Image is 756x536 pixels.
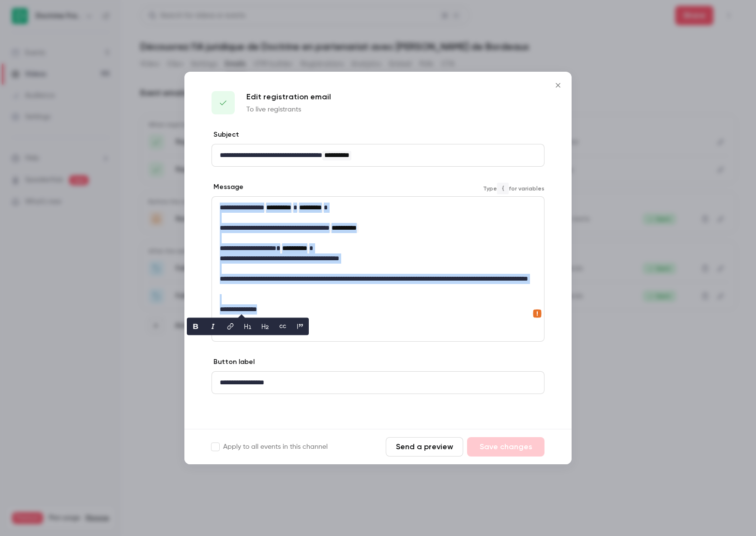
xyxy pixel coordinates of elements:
[246,105,331,114] p: To live registrants
[212,197,544,320] div: editor
[223,319,238,334] button: link
[212,144,544,166] div: editor
[292,319,308,334] button: blockquote
[386,437,463,457] button: Send a preview
[212,357,255,367] label: Button label
[497,183,509,194] code: {
[246,91,331,103] p: Edit registration email
[188,319,203,334] button: bold
[548,76,568,95] button: Close
[212,130,239,140] label: Subject
[483,183,544,194] span: Type for variables
[212,182,243,192] label: Message
[212,442,328,452] label: Apply to all events in this channel
[205,319,221,334] button: italic
[212,372,544,394] div: editor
